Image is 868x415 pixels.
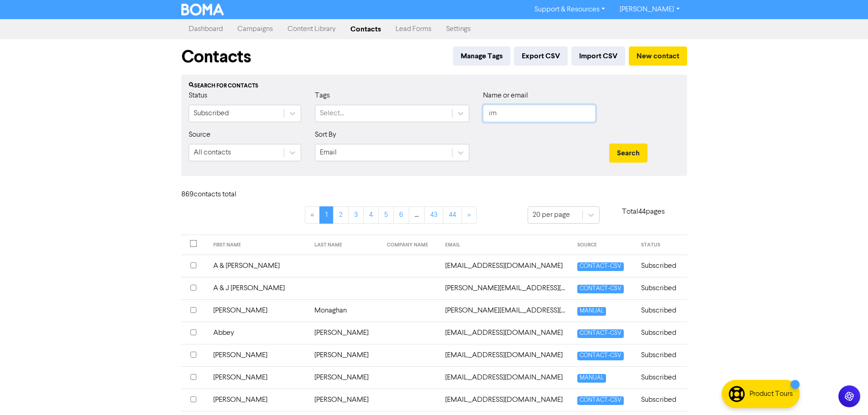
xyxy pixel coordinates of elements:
label: Status [189,90,207,101]
label: Tags [315,90,330,101]
a: Dashboard [181,20,230,38]
td: aandkportercartage@gmail.com [440,255,571,277]
td: Subscribed [636,344,687,366]
a: Lead Forms [388,20,439,38]
td: A & [PERSON_NAME] [208,255,309,277]
td: abbey@hrsorted.com.au [440,322,571,344]
h6: 869 contact s total [181,190,254,199]
span: CONTACT-CSV [577,396,624,405]
a: Page 5 [378,206,394,224]
button: New contact [629,46,687,66]
label: Name or email [483,90,528,101]
span: CONTACT-CSV [577,262,624,271]
button: Export CSV [514,46,568,66]
img: BOMA Logo [181,4,224,15]
th: LAST NAME [309,235,381,255]
td: Subscribed [636,322,687,344]
div: Search for contacts [189,82,680,90]
td: [PERSON_NAME] [309,389,381,411]
th: EMAIL [440,235,571,255]
th: STATUS [636,235,687,255]
td: [PERSON_NAME] [309,322,381,344]
span: CONTACT-CSV [577,352,624,360]
a: Campaigns [230,20,280,38]
td: Subscribed [636,389,687,411]
div: 20 per page [533,210,570,220]
td: [PERSON_NAME] [208,299,309,322]
td: [PERSON_NAME] [208,366,309,389]
div: Subscribed [194,108,229,119]
label: Source [189,129,211,140]
td: [PERSON_NAME] [309,344,381,366]
div: Select... [320,108,344,119]
td: Subscribed [636,277,687,299]
td: Subscribed [636,255,687,277]
td: Subscribed [636,299,687,322]
td: aaron@steadycare.com.au [440,299,571,322]
a: Page 2 [333,206,349,224]
iframe: Chat Widget [822,371,868,415]
th: SOURCE [572,235,636,255]
h1: Contacts [181,46,251,67]
td: aaron.galloway@hotmail.com [440,277,571,299]
a: Page 4 [363,206,379,224]
th: FIRST NAME [208,235,309,255]
a: Contacts [343,20,388,38]
a: Page 44 [443,206,462,224]
td: Monaghan [309,299,381,322]
a: Content Library [280,20,343,38]
button: Search [609,143,647,163]
td: ablackwood@neerimhealth.org.au [440,344,571,366]
button: Manage Tags [453,46,510,66]
td: A & J [PERSON_NAME] [208,277,309,299]
a: » [462,206,477,224]
div: Email [320,147,337,158]
a: [PERSON_NAME] [612,2,687,17]
span: MANUAL [577,374,606,383]
label: Sort By [315,129,336,140]
div: All contacts [194,147,231,158]
td: [PERSON_NAME] [309,366,381,389]
td: accounts@888traffic.com.au [440,389,571,411]
p: Total 44 pages [600,206,687,217]
a: Page 1 is your current page [319,206,334,224]
td: [PERSON_NAME] [208,389,309,411]
td: acarroll1702@gmail.com [440,366,571,389]
th: COMPANY NAME [381,235,440,255]
a: Page 6 [393,206,409,224]
a: Page 43 [424,206,443,224]
td: Abbey [208,322,309,344]
button: Import CSV [571,46,625,66]
span: CONTACT-CSV [577,285,624,293]
span: MANUAL [577,307,606,316]
a: Settings [439,20,478,38]
a: Page 3 [348,206,364,224]
a: Support & Resources [527,2,612,17]
td: Subscribed [636,366,687,389]
span: CONTACT-CSV [577,329,624,338]
td: [PERSON_NAME] [208,344,309,366]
